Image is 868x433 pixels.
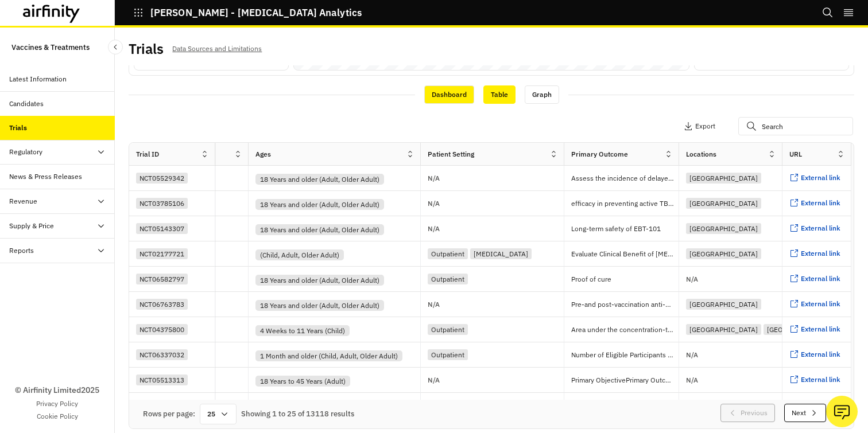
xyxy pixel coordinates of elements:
div: 18 Years and older (Adult, Older Adult) [255,174,384,185]
h2: Trials [129,41,163,57]
div: Candidates [9,99,44,109]
p: Evaluate Clinical Benefit of [MEDICAL_DATA] for Patients with Symptomatic Inhalational [MEDICAL_D... [571,248,679,260]
div: Reports [9,245,34,256]
p: Long-term safety of EBT-101 [571,223,679,235]
a: External link [789,375,840,385]
div: Dashboard [424,85,474,104]
p: Number of Eligible Participants Who Have Received Access to the Study Drug(s) in the Study [571,349,679,361]
p: N/A [428,200,440,207]
div: 4 Weeks to 11 Years (Child) [255,325,350,336]
a: External link [789,224,840,233]
div: Trials [9,123,27,133]
p: N/A [686,276,698,283]
div: Trial ID [136,149,159,159]
div: Primary Outcome [571,149,628,159]
div: URL [789,149,802,159]
a: External link [789,325,840,334]
div: Rows per page: [143,408,195,420]
div: [GEOGRAPHIC_DATA] [686,299,761,310]
div: NCT06763783 [136,299,188,310]
span: External link [801,249,840,258]
div: [GEOGRAPHIC_DATA] [686,248,761,259]
div: Table [483,85,516,104]
div: [GEOGRAPHIC_DATA] [686,324,761,335]
p: Primary Objective Primary Outcome [571,375,679,386]
span: External link [801,274,840,283]
a: External link [789,249,840,259]
span: External link [801,198,840,207]
span: External link [801,375,840,384]
p: N/A [686,352,698,358]
p: Pre-and post-vaccination anti-gE antibody levels (geometric mean antibody levels, GML) in patient... [571,299,679,310]
div: [GEOGRAPHIC_DATA] [686,173,761,184]
div: NCT03785106 [136,198,188,209]
a: External link [789,350,840,360]
p: efficacy in preventing active TB (proportion of participants that do not have active TB by the en... [571,198,679,209]
input: Search [738,117,853,135]
div: NCT02177721 [136,248,188,259]
button: Ask our analysts [826,396,858,427]
div: 1 Month and older (Child, Adult, Older Adult) [255,350,402,361]
span: External link [801,299,840,308]
div: NCT05529342 [136,173,188,184]
p: N/A [428,301,440,308]
p: Export [695,122,715,130]
div: NCT05513313 [136,375,188,385]
button: Previous [720,404,775,422]
p: [MEDICAL_DATA]-related clinical events Immunologic parameters including CD4 count and CD4/CD8 rat... [571,400,679,411]
p: Vaccines & Treatments [11,37,90,58]
p: N/A [428,377,440,384]
button: Next [784,404,826,422]
p: Area under the concentration-time curve from 0 to 24 hours postdose (AUC0-24hr) of DOR with 2 NRT... [571,324,679,336]
div: 18 Years and older (Adult, Older Adult) [255,275,384,286]
div: 18 Years and older (Adult, Older Adult) [255,224,384,235]
button: [PERSON_NAME] - [MEDICAL_DATA] Analytics [133,3,362,22]
p: Data Sources and Limitations [172,42,262,55]
div: News & Press Releases [9,171,82,182]
a: Cookie Policy [37,411,78,422]
div: [GEOGRAPHIC_DATA] [764,324,839,335]
div: [GEOGRAPHIC_DATA] [686,198,761,209]
div: NCT05143307 [136,223,188,234]
p: N/A [686,377,698,384]
div: Locations [686,149,716,159]
div: Outpatient [428,349,468,360]
div: Outpatient [428,274,468,284]
div: Supply & Price [9,221,54,231]
span: External link [801,350,840,358]
div: 18 Years and older (Adult, Older Adult) [255,199,384,210]
div: [MEDICAL_DATA] [470,248,532,259]
button: Search [822,3,834,22]
span: External link [801,173,840,182]
p: Proof of cure [571,274,679,285]
p: N/A [428,225,440,232]
div: [GEOGRAPHIC_DATA] [686,223,761,234]
div: Regulatory [9,147,42,157]
div: Latest Information [9,74,67,84]
div: 25 [200,404,237,424]
div: Revenue [9,196,37,206]
span: External link [801,224,840,232]
div: Graph [525,85,559,104]
span: External link [801,325,840,333]
div: Patient Setting [428,149,474,159]
button: Close Sidebar [108,40,123,54]
a: External link [789,274,840,284]
p: N/A [428,175,440,182]
a: External link [789,299,840,309]
div: Outpatient [428,248,468,259]
div: Showing 1 to 25 of 13118 results [241,408,354,420]
div: 18 Years and older (Adult, Older Adult) [255,300,384,311]
p: © Airfinity Limited 2025 [15,384,99,396]
div: 18 Years to 45 Years (Adult) [255,376,350,387]
a: External link [789,198,840,208]
div: (Child, Adult, Older Adult) [255,249,344,260]
p: Assess the incidence of delayed adverse events (AE) to [MEDICAL_DATA] [571,173,679,184]
a: Privacy Policy [36,399,78,409]
div: NCT04375800 [136,324,188,335]
div: NCT06337032 [136,349,188,360]
a: External link [789,173,840,183]
div: Ages [255,149,271,159]
p: [PERSON_NAME] - [MEDICAL_DATA] Analytics [150,7,362,18]
div: NCT06582797 [136,274,188,284]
